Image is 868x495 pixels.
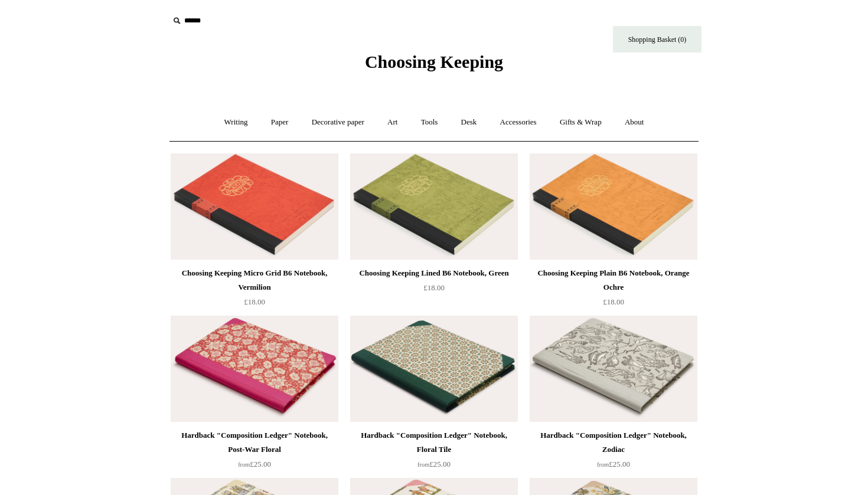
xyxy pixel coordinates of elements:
span: Choosing Keeping [365,52,503,71]
img: Choosing Keeping Plain B6 Notebook, Orange Ochre [530,153,697,260]
span: from [597,461,609,468]
a: Paper [260,107,299,138]
img: Hardback "Composition Ledger" Notebook, Floral Tile [350,316,518,422]
a: Choosing Keeping [365,61,503,70]
a: Gifts & Wrap [549,107,612,138]
a: Art [377,107,408,138]
div: Hardback "Composition Ledger" Notebook, Post-War Floral [174,428,335,457]
a: Choosing Keeping Plain B6 Notebook, Orange Ochre Choosing Keeping Plain B6 Notebook, Orange Ochre [530,153,697,260]
div: Hardback "Composition Ledger" Notebook, Zodiac [533,428,694,457]
div: Choosing Keeping Micro Grid B6 Notebook, Vermilion [174,266,335,294]
img: Choosing Keeping Lined B6 Notebook, Green [350,153,518,260]
span: £25.00 [238,460,271,468]
a: Choosing Keeping Micro Grid B6 Notebook, Vermilion Choosing Keeping Micro Grid B6 Notebook, Vermi... [171,153,338,260]
a: Tools [410,107,449,138]
img: Choosing Keeping Micro Grid B6 Notebook, Vermilion [171,153,338,260]
a: Hardback "Composition Ledger" Notebook, Zodiac from£25.00 [530,428,697,477]
img: Hardback "Composition Ledger" Notebook, Post-War Floral [171,316,338,422]
a: Hardback "Composition Ledger" Notebook, Zodiac Hardback "Composition Ledger" Notebook, Zodiac [530,316,697,422]
a: Decorative paper [301,107,375,138]
a: Choosing Keeping Micro Grid B6 Notebook, Vermilion £18.00 [171,266,338,314]
span: £18.00 [423,283,445,292]
a: Choosing Keeping Lined B6 Notebook, Green Choosing Keeping Lined B6 Notebook, Green [350,153,518,260]
a: Accessories [490,107,547,138]
div: Choosing Keeping Lined B6 Notebook, Green [353,266,515,280]
div: Choosing Keeping Plain B6 Notebook, Orange Ochre [533,266,694,294]
span: from [417,461,429,468]
a: Hardback "Composition Ledger" Notebook, Floral Tile Hardback "Composition Ledger" Notebook, Flora... [350,316,518,422]
a: Choosing Keeping Plain B6 Notebook, Orange Ochre £18.00 [530,266,697,314]
span: £25.00 [417,460,451,468]
a: Hardback "Composition Ledger" Notebook, Post-War Floral from£25.00 [171,428,338,477]
span: from [238,461,250,468]
a: Desk [451,107,488,138]
span: £18.00 [244,297,265,306]
div: Hardback "Composition Ledger" Notebook, Floral Tile [353,428,515,457]
img: Hardback "Composition Ledger" Notebook, Zodiac [530,316,697,422]
a: Hardback "Composition Ledger" Notebook, Post-War Floral Hardback "Composition Ledger" Notebook, P... [171,316,338,422]
a: Choosing Keeping Lined B6 Notebook, Green £18.00 [350,266,518,314]
span: £18.00 [603,297,624,306]
a: Hardback "Composition Ledger" Notebook, Floral Tile from£25.00 [350,428,518,477]
a: Shopping Basket (0) [613,26,701,53]
a: About [614,107,655,138]
a: Writing [214,107,259,138]
span: £25.00 [597,460,630,468]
